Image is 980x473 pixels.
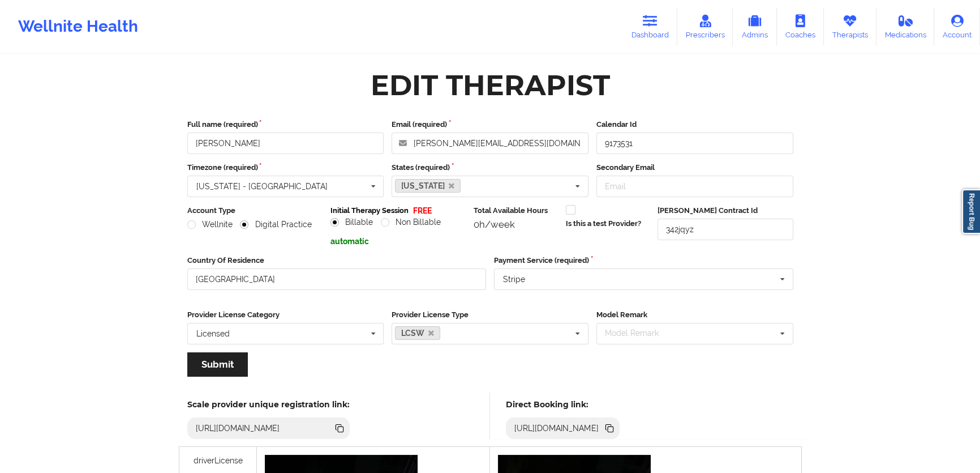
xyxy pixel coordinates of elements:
[596,119,793,130] label: Calendar Id
[494,255,793,266] label: Payment Service (required)
[392,133,588,154] input: Email address
[657,205,793,216] label: [PERSON_NAME] Contract Id
[824,8,876,45] a: Therapists
[196,182,328,190] div: [US_STATE] - [GEOGRAPHIC_DATA]
[677,8,733,45] a: Prescribers
[657,219,793,240] input: Deel Contract Id
[187,309,384,321] label: Provider License Category
[474,219,557,230] div: 0h/week
[596,133,793,154] input: Calendar Id
[506,399,620,410] h5: Direct Booking link:
[392,309,588,321] label: Provider License Type
[371,67,610,103] div: Edit Therapist
[187,133,384,154] input: Full name
[381,218,441,227] label: Non Billable
[934,8,980,45] a: Account
[413,205,432,216] p: FREE
[602,327,675,340] div: Model Remark
[392,162,588,173] label: States (required)
[187,255,487,266] label: Country Of Residence
[187,205,323,216] label: Account Type
[187,220,233,229] label: Wellnite
[395,179,461,193] a: [US_STATE]
[191,423,285,434] div: [URL][DOMAIN_NAME]
[240,220,311,229] label: Digital Practice
[733,8,777,45] a: Admins
[503,275,525,283] div: Stripe
[187,399,350,410] h5: Scale provider unique registration link:
[876,8,935,45] a: Medications
[187,162,384,173] label: Timezone (required)
[187,352,248,377] button: Submit
[962,189,980,234] a: Report Bug
[196,330,230,338] div: Licensed
[330,205,409,216] label: Initial Therapy Session
[596,176,793,197] input: Email
[187,119,384,130] label: Full name (required)
[596,162,793,173] label: Secondary Email
[777,8,824,45] a: Coaches
[510,423,603,434] div: [URL][DOMAIN_NAME]
[395,326,440,340] a: LCSW
[623,8,677,45] a: Dashboard
[474,205,557,216] label: Total Available Hours
[330,236,466,247] p: automatic
[566,218,641,229] label: Is this a test Provider?
[596,309,793,321] label: Model Remark
[330,218,373,227] label: Billable
[392,119,588,130] label: Email (required)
